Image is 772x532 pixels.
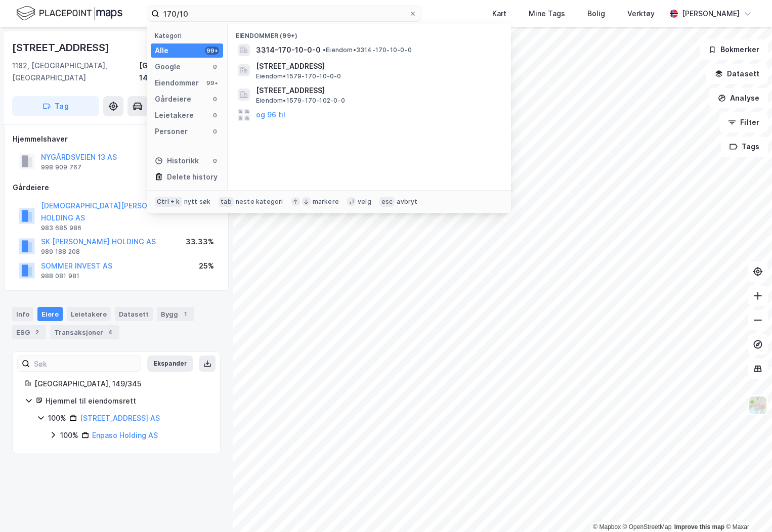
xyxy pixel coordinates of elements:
a: Improve this map [674,523,724,530]
div: [GEOGRAPHIC_DATA], 149/345 [139,60,221,84]
iframe: Chat Widget [721,483,772,532]
button: Analyse [709,88,768,108]
span: [STREET_ADDRESS] [256,60,499,72]
div: 33.33% [186,236,214,248]
div: 0 [211,95,219,103]
div: markere [313,198,339,206]
span: Eiendom • 1579-170-10-0-0 [256,72,341,80]
div: Mine Tags [529,8,565,20]
button: Tag [12,96,99,116]
div: Personer [155,125,188,138]
div: velg [358,198,371,206]
div: Hjemmel til eiendomsrett [46,395,208,407]
div: Eiendommer [155,77,199,89]
div: 4 [105,327,115,337]
button: Filter [719,112,768,132]
button: Ekspander [147,356,193,372]
div: Verktøy [627,8,655,20]
div: 99+ [205,79,219,87]
button: og 96 til [256,109,285,121]
div: 100% [48,412,66,424]
a: OpenStreetMap [623,523,672,530]
div: Kart [492,8,506,20]
div: ESG [12,325,46,339]
div: Historikk [155,155,199,167]
div: Bygg [157,307,194,321]
div: esc [379,197,395,207]
div: [PERSON_NAME] [682,8,740,20]
div: 1 [180,309,190,319]
div: Gårdeiere [155,93,191,105]
span: Eiendom • 1579-170-102-0-0 [256,97,345,105]
input: Søk på adresse, matrikkel, gårdeiere, leietakere eller personer [159,6,409,21]
div: 100% [60,429,78,441]
span: • [323,46,326,54]
div: [GEOGRAPHIC_DATA], 149/345 [34,378,208,390]
div: Gårdeiere [13,182,220,194]
div: Delete history [167,171,218,183]
div: 0 [211,127,219,136]
div: Google [155,61,181,73]
div: 0 [211,111,219,119]
div: Leietakere [67,307,111,321]
button: Datasett [706,64,768,84]
a: Mapbox [593,523,621,530]
div: Bolig [587,8,605,20]
div: tab [219,197,234,207]
span: Eiendom • 3314-170-10-0-0 [323,46,412,54]
div: nytt søk [184,198,211,206]
div: avbryt [397,198,417,206]
div: Kontrollprogram for chat [721,483,772,532]
div: 25% [199,260,214,272]
a: [STREET_ADDRESS] AS [80,414,160,422]
div: [STREET_ADDRESS] [12,39,111,56]
button: Bokmerker [700,39,768,60]
div: Alle [155,45,168,57]
div: 988 081 981 [41,272,79,280]
div: 1182, [GEOGRAPHIC_DATA], [GEOGRAPHIC_DATA] [12,60,139,84]
div: Info [12,307,33,321]
a: Enpaso Holding AS [92,431,158,439]
div: Ctrl + k [155,197,182,207]
span: [STREET_ADDRESS] [256,84,499,97]
div: neste kategori [236,198,283,206]
img: logo.f888ab2527a4732fd821a326f86c7f29.svg [16,5,122,22]
span: 3314-170-10-0-0 [256,44,321,56]
div: Kategori [155,32,223,39]
div: 99+ [205,47,219,55]
div: 998 909 767 [41,163,81,171]
div: Eiendommer (99+) [228,24,511,42]
div: Transaksjoner [50,325,119,339]
div: 0 [211,63,219,71]
input: Søk [30,356,141,371]
div: 989 188 208 [41,248,80,256]
div: 983 685 986 [41,224,81,232]
div: Leietakere [155,109,194,121]
button: Tags [721,137,768,157]
img: Z [748,395,767,415]
div: Datasett [115,307,153,321]
div: 2 [32,327,42,337]
div: 0 [211,157,219,165]
div: Hjemmelshaver [13,133,220,145]
div: Eiere [37,307,63,321]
